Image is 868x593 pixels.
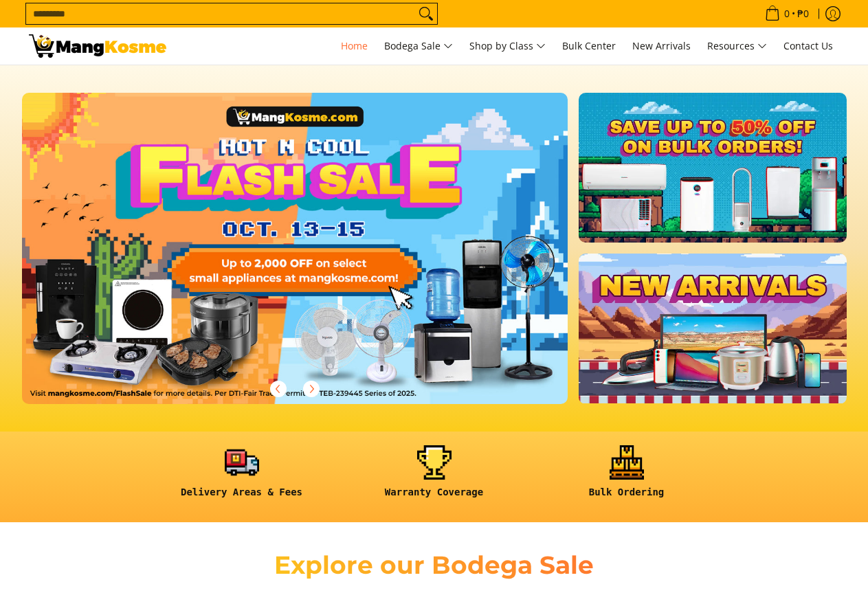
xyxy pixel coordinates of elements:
[345,445,524,509] a: <h6><strong>Warranty Coverage</strong></h6>
[463,27,553,65] a: Shop by Class
[777,27,840,65] a: Contact Us
[263,374,293,404] button: Previous
[377,27,460,65] a: Bodega Sale
[632,39,691,52] span: New Arrivals
[707,38,767,55] span: Resources
[555,27,623,65] a: Bulk Center
[29,34,166,58] img: Mang Kosme: Your Home Appliances Warehouse Sale Partner!
[562,39,616,52] span: Bulk Center
[153,445,331,509] a: <h6><strong>Delivery Areas & Fees</strong></h6>
[22,93,612,426] a: More
[782,9,792,19] span: 0
[384,38,453,55] span: Bodega Sale
[341,39,368,52] span: Home
[795,9,811,19] span: ₱0
[625,27,698,65] a: New Arrivals
[180,27,840,65] nav: Main Menu
[700,27,774,65] a: Resources
[334,27,375,65] a: Home
[296,374,326,404] button: Next
[469,38,546,55] span: Shop by Class
[761,6,813,21] span: •
[783,39,833,52] span: Contact Us
[235,550,634,581] h2: Explore our Bodega Sale
[537,445,716,509] a: <h6><strong>Bulk Ordering</strong></h6>
[415,3,437,24] button: Search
